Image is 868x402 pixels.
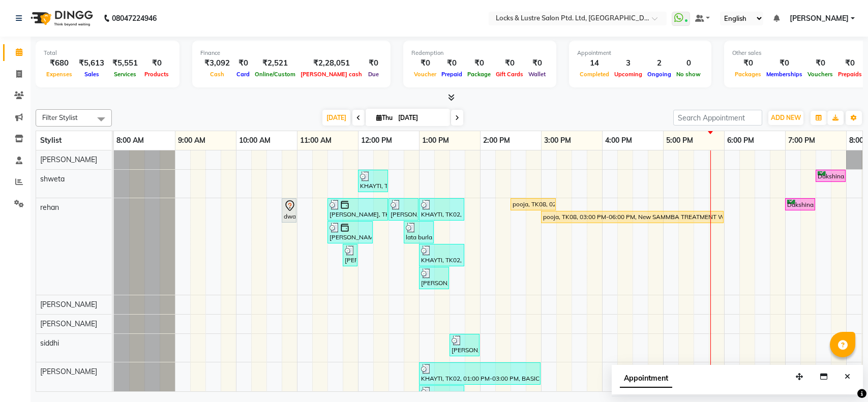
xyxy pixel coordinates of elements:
[420,245,463,265] div: KHAYTI, TK02, 01:00 PM-01:45 PM, Haircut Women 100 Membership
[114,133,146,148] a: 8:00 AM
[835,57,864,69] div: ₹0
[493,57,526,69] div: ₹0
[207,71,227,78] span: Cash
[395,110,446,126] input: 2025-10-02
[405,223,433,242] div: lata burla, TK09, 12:45 PM-01:15 PM, New WOMENS STYLING IRONING
[542,133,574,148] a: 3:00 PM
[297,133,334,148] a: 11:00 AM
[365,57,382,69] div: ₹0
[40,203,59,212] span: rehan
[493,71,526,78] span: Gift Cards
[234,57,252,69] div: ₹0
[236,133,273,148] a: 10:00 AM
[142,71,171,78] span: Products
[344,245,356,265] div: [PERSON_NAME], TK06, 11:45 AM-12:00 PM, 99 Mens haircut - ABSOLUTE
[645,57,674,69] div: 2
[40,136,62,145] span: Stylist
[805,57,835,69] div: ₹0
[420,268,448,288] div: [PERSON_NAME] m, TK05, 01:00 PM-01:30 PM, [DEMOGRAPHIC_DATA] HAIRCUT 199 - OG
[298,57,365,69] div: ₹2,28,051
[366,71,381,78] span: Due
[252,71,298,78] span: Online/Custom
[664,133,696,148] a: 5:00 PM
[771,114,801,121] span: ADD NEW
[40,174,65,183] span: shweta
[786,200,814,209] div: Dakshina, TK07, 07:00 PM-07:30 PM, [DEMOGRAPHIC_DATA] HAIRCUT 199 - OG
[298,71,365,78] span: [PERSON_NAME] cash
[674,57,703,69] div: 0
[328,223,372,242] div: [PERSON_NAME], TK01, 11:30 AM-12:15 PM, Haircut Women 100 Membership
[786,133,818,148] a: 7:00 PM
[817,171,845,181] div: Dakshina, TK07, 07:30 PM-08:00 PM, PROMO 199 - Gel Polish
[512,200,555,209] div: pooja, TK08, 02:30 PM-03:15 PM, LOREAL HAIRSPA PACKAGE
[390,200,417,219] div: [PERSON_NAME] m, TK05, 12:30 PM-01:00 PM, [DEMOGRAPHIC_DATA] HAIRCUT 199 - OG
[439,57,465,69] div: ₹0
[825,361,858,392] iframe: chat widget
[40,319,97,328] span: [PERSON_NAME]
[764,71,805,78] span: Memberships
[40,367,97,376] span: [PERSON_NAME]
[526,71,548,78] span: Wallet
[200,49,382,57] div: Finance
[645,71,674,78] span: Ongoing
[82,71,102,78] span: Sales
[603,133,635,148] a: 4:00 PM
[234,71,252,78] span: Card
[359,171,387,191] div: KHAYTI, TK02, 12:00 PM-12:30 PM, PROMO 199 - Gel Polish
[75,57,108,69] div: ₹5,613
[451,335,478,355] div: [PERSON_NAME] m, TK05, 01:30 PM-02:00 PM, [DEMOGRAPHIC_DATA] HAIRCUT 199 - OG
[108,57,142,69] div: ₹5,551
[732,57,764,69] div: ₹0
[44,71,75,78] span: Expenses
[328,200,387,219] div: [PERSON_NAME], TK01, 11:30 AM-12:30 PM, Haircut Women 100 Membership,99 Mens haircut - ABSOLUTE
[44,57,75,69] div: ₹680
[175,133,208,148] a: 9:00 AM
[768,111,803,125] button: ADD NEW
[358,133,395,148] a: 12:00 PM
[577,71,612,78] span: Completed
[252,57,298,69] div: ₹2,521
[620,369,672,388] span: Appointment
[411,49,548,57] div: Redemption
[420,200,463,219] div: KHAYTI, TK02, 01:00 PM-01:45 PM, Haircut Women 100 Membership
[322,110,350,126] span: [DATE]
[526,57,548,69] div: ₹0
[835,71,864,78] span: Prepaids
[42,113,78,121] span: Filter Stylist
[577,57,612,69] div: 14
[411,71,439,78] span: Voucher
[40,338,59,348] span: siddhi
[674,71,703,78] span: No show
[40,300,97,309] span: [PERSON_NAME]
[200,57,234,69] div: ₹3,092
[283,200,295,221] div: dwalin, TK04, 10:45 AM-11:00 AM, 99 Mens haircut - ABSOLUTE
[542,212,723,222] div: pooja, TK08, 03:00 PM-06:00 PM, New SAMMBA TREATMENT WOMEN SHORT LENGTH
[612,57,645,69] div: 3
[577,49,703,57] div: Appointment
[420,133,452,148] a: 1:00 PM
[40,155,97,164] span: [PERSON_NAME]
[725,133,757,148] a: 6:00 PM
[805,71,835,78] span: Vouchers
[111,71,139,78] span: Services
[374,114,395,121] span: Thu
[790,13,849,24] span: [PERSON_NAME]
[44,49,171,57] div: Total
[142,57,171,69] div: ₹0
[420,364,540,383] div: KHAYTI, TK02, 01:00 PM-03:00 PM, BASIC FACIAL PACKAGE,999 WAXING FH/UA/HL,WOMEN THREADING EYEBROW...
[465,71,493,78] span: Package
[112,4,157,33] b: 08047224946
[26,4,96,33] img: logo
[764,57,805,69] div: ₹0
[411,57,439,69] div: ₹0
[439,71,465,78] span: Prepaid
[673,110,762,126] input: Search Appointment
[465,57,493,69] div: ₹0
[612,71,645,78] span: Upcoming
[732,71,764,78] span: Packages
[481,133,513,148] a: 2:00 PM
